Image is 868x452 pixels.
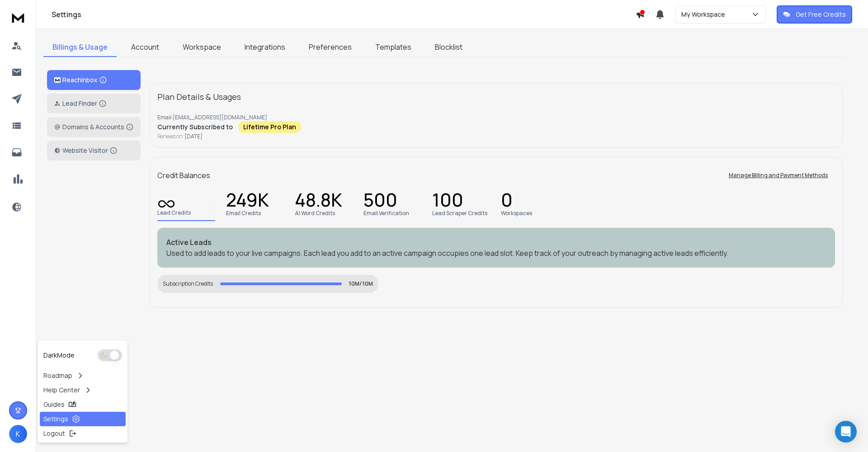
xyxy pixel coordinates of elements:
p: Used to add leads to your live campaigns. Each lead you add to an active campaign occupies one le... [166,248,826,259]
button: Domains & Accounts [47,117,141,137]
button: K [9,425,27,443]
p: Active Leads [166,237,826,248]
a: Billings & Usage [43,38,117,57]
a: Workspace [174,38,230,57]
a: Blocklist [426,38,472,57]
p: Renews on: [157,133,835,140]
a: Preferences [300,38,361,57]
img: logo [54,77,61,83]
p: Get Free Credits [796,10,846,19]
p: Lead Credits [157,209,191,217]
p: 48.8K [295,195,342,208]
div: Lifetime Pro Plan [238,121,301,133]
button: Get Free Credits [777,5,852,24]
p: 500 [363,195,397,208]
p: AI Word Credits [295,210,335,217]
p: 100 [432,195,463,208]
div: Open Intercom Messenger [835,421,857,443]
button: Website Visitor [47,141,141,160]
p: Manage Billing and Payment Methods [729,172,828,179]
p: Plan Details & Usages [157,90,241,103]
button: Lead Finder [47,94,141,113]
p: Credit Balances [157,170,210,181]
p: Workspaces [501,210,532,217]
button: ReachInbox [47,70,141,90]
button: Manage Billing and Payment Methods [722,166,835,184]
a: Account [122,38,168,57]
p: My Workspace [681,10,729,19]
p: Email Verification [363,210,409,217]
img: logo [9,9,27,26]
h1: Settings [52,9,636,20]
p: 249K [226,195,269,208]
p: Email Credits [226,210,261,217]
span: [DATE] [184,132,203,140]
p: Lead Scraper Credits [432,210,487,217]
p: Currently Subscribed to [157,122,233,132]
a: Templates [366,38,420,57]
a: Integrations [236,38,294,57]
p: Email: [EMAIL_ADDRESS][DOMAIN_NAME] [157,114,835,121]
p: 0 [501,195,513,208]
p: 10M/ 10M [349,280,373,287]
div: Subscription Credits [163,280,213,287]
